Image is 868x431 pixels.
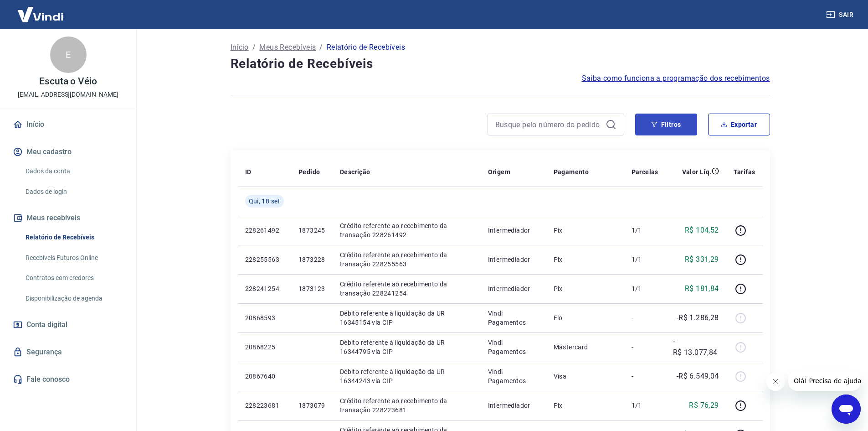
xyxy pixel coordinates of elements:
[298,167,320,177] p: Pedido
[788,371,861,391] iframe: Mensagem da empresa
[26,318,67,331] span: Conta digital
[259,42,316,53] a: Meus Recebíveis
[5,6,77,14] span: Olá! Precisa de ajuda?
[11,342,125,362] a: Segurança
[11,208,125,228] button: Meus recebíveis
[824,6,857,23] button: Sair
[685,283,719,294] p: R$ 181,84
[488,226,539,235] p: Intermediador
[632,167,658,177] p: Parcelas
[11,369,125,389] a: Fale conosco
[689,400,719,411] p: R$ 76,29
[554,226,617,235] p: Pix
[554,372,617,381] p: Visa
[488,284,539,293] p: Intermediador
[245,313,284,322] p: 20868593
[245,255,284,264] p: 228255563
[685,254,719,265] p: R$ 331,29
[252,42,256,53] p: /
[554,401,617,410] p: Pix
[340,167,370,177] p: Descrição
[319,42,323,53] p: /
[340,280,473,298] p: Crédito referente ao recebimento da transação 228241254
[554,343,617,352] p: Mastercard
[298,226,325,235] p: 1873245
[832,395,861,424] iframe: Botão para abrir a janela de mensagens
[50,36,87,73] div: E
[340,221,473,239] p: Crédito referente ao recebimento da transação 228261492
[632,372,658,381] p: -
[685,225,719,236] p: R$ 104,52
[632,226,658,235] p: 1/1
[340,367,473,385] p: Débito referente à liquidação da UR 16344243 via CIP
[245,401,284,410] p: 228223681
[22,249,125,267] a: Recebíveis Futuros Online
[677,312,719,323] p: -R$ 1.286,28
[632,401,658,410] p: 1/1
[245,343,284,352] p: 20868225
[554,255,617,264] p: Pix
[635,114,697,135] button: Filtros
[22,182,125,201] a: Dados de login
[22,289,125,308] a: Disponibilização de agenda
[245,226,284,235] p: 228261492
[488,167,510,177] p: Origem
[582,73,770,84] a: Saiba como funciona a programação dos recebimentos
[298,255,325,264] p: 1873228
[298,401,325,410] p: 1873079
[554,313,617,322] p: Elo
[488,309,539,327] p: Vindi Pagamentos
[488,255,539,264] p: Intermediador
[682,167,712,177] p: Valor Líq.
[488,338,539,356] p: Vindi Pagamentos
[340,309,473,327] p: Débito referente à liquidação da UR 16345154 via CIP
[298,284,325,293] p: 1873123
[340,396,473,415] p: Crédito referente ao recebimento da transação 228223681
[766,373,785,391] iframe: Fechar mensagem
[677,371,719,382] p: -R$ 6.549,04
[249,197,280,206] span: Qui, 18 set
[632,313,658,322] p: -
[488,367,539,385] p: Vindi Pagamentos
[632,343,658,352] p: -
[231,42,249,53] a: Início
[18,90,118,99] p: [EMAIL_ADDRESS][DOMAIN_NAME]
[495,118,602,131] input: Busque pelo número do pedido
[673,336,719,358] p: -R$ 13.077,84
[245,284,284,293] p: 228241254
[708,114,770,135] button: Exportar
[11,315,125,335] a: Conta digital
[632,284,658,293] p: 1/1
[554,284,617,293] p: Pix
[340,250,473,269] p: Crédito referente ao recebimento da transação 228255563
[245,372,284,381] p: 20867640
[11,0,70,28] img: Vindi
[39,77,97,86] p: Escuta o Véio
[245,167,252,177] p: ID
[231,55,770,73] h4: Relatório de Recebíveis
[22,269,125,287] a: Contratos com credores
[554,167,589,177] p: Pagamento
[11,142,125,162] button: Meu cadastro
[22,162,125,181] a: Dados da conta
[327,42,405,53] p: Relatório de Recebíveis
[11,114,125,135] a: Início
[632,255,658,264] p: 1/1
[22,228,125,247] a: Relatório de Recebíveis
[340,338,473,356] p: Débito referente à liquidação da UR 16344795 via CIP
[488,401,539,410] p: Intermediador
[734,167,755,177] p: Tarifas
